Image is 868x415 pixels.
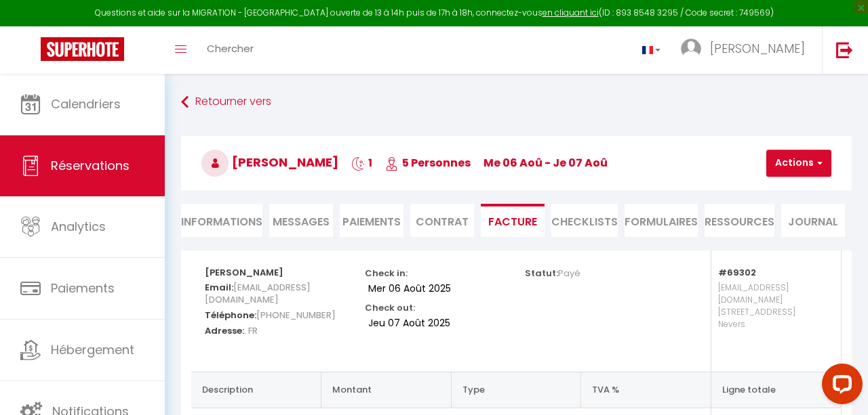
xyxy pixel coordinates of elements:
[205,309,256,322] strong: Téléphone:
[191,372,321,408] th: Description
[365,264,408,280] p: Check in:
[718,266,756,279] strong: #69302
[625,204,698,237] li: FORMULAIRES
[205,266,283,279] strong: [PERSON_NAME]
[365,299,415,314] p: Check out:
[836,41,853,58] img: logout
[51,157,130,174] span: Réservations
[525,264,580,280] p: Statut:
[207,41,254,56] span: Chercher
[41,37,124,61] img: Super Booking
[51,218,106,235] span: Analytics
[781,204,845,237] li: Journal
[671,26,822,74] a: ... [PERSON_NAME]
[410,204,474,237] li: Contrat
[181,90,852,114] a: Retourner vers
[710,40,805,57] span: [PERSON_NAME]
[205,278,311,309] span: [EMAIL_ADDRESS][DOMAIN_NAME]
[551,204,618,237] li: CHECKLISTS
[205,281,233,294] strong: Email:
[558,267,580,280] span: Payé
[201,154,338,171] span: [PERSON_NAME]
[273,214,330,230] span: Messages
[718,278,827,358] p: [EMAIL_ADDRESS][DOMAIN_NAME] [STREET_ADDRESS] Nevers
[321,372,452,408] th: Montant
[811,358,868,415] iframe: LiveChat chat widget
[705,204,774,237] li: Ressources
[340,204,403,237] li: Paiements
[197,26,264,74] a: Chercher
[481,204,545,237] li: Facture
[766,150,831,177] button: Actions
[256,305,336,325] span: [PHONE_NUMBER]
[451,372,581,408] th: Type
[244,321,258,341] span: . FR
[205,324,244,337] strong: Adresse:
[181,204,262,237] li: Informations
[484,155,608,171] span: me 06 Aoû - je 07 Aoû
[385,155,471,171] span: 5 Personnes
[351,155,372,171] span: 1
[711,372,841,408] th: Ligne totale
[581,372,711,408] th: TVA %
[681,39,701,59] img: ...
[51,341,134,358] span: Hébergement
[51,280,115,297] span: Paiements
[542,7,599,18] a: en cliquant ici
[51,95,121,112] span: Calendriers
